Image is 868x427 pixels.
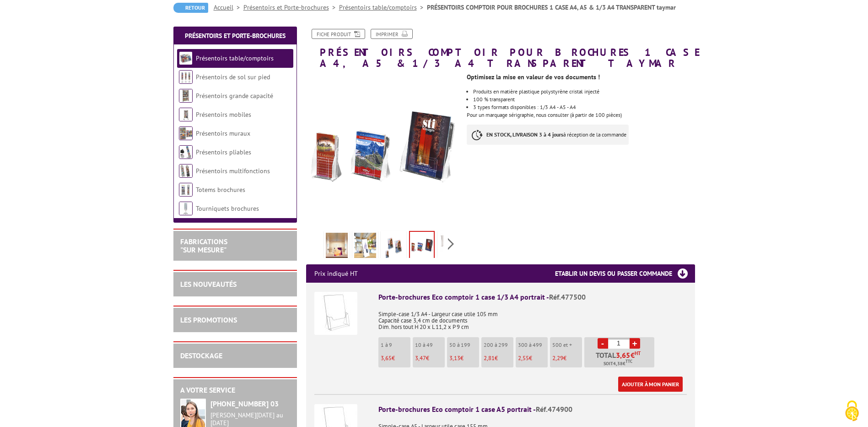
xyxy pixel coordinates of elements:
[306,73,460,228] img: presentoirs_comptoirs_620146.jpg
[467,69,701,154] div: Pour un marquage sérigraphie, nous consulter (à partir de 100 pièces)
[180,315,237,324] a: LES PROMOTIONS
[185,32,286,40] a: Présentoirs et Porte-brochures
[518,354,529,362] span: 2,55
[371,29,413,39] a: Imprimer
[613,360,623,367] span: 4,38
[415,354,426,362] span: 3,47
[447,236,455,252] span: Next
[196,167,270,175] a: Présentoirs multifonctions
[381,342,410,348] p: 1 à 9
[179,164,193,178] img: Présentoirs multifonctions
[179,70,193,84] img: Présentoirs de sol sur pied
[484,354,495,362] span: 2,81
[598,338,608,349] a: -
[552,355,582,361] p: €
[836,396,868,427] button: Cookies (fenêtre modale)
[179,51,193,65] img: Présentoirs table/comptoirs
[518,342,548,348] p: 300 à 499
[473,104,695,110] li: 3 types formats disponibles : 1/3 A4 - A5 - A4
[314,292,357,335] img: Porte-brochures Eco comptoir 1 case 1/3 A4 portrait
[326,233,348,261] img: presentoir_porte_brochures_flyers_comptoir_1case_a4_a5_13a_transparent__taymar_477500_474900_4770...
[179,145,193,159] img: Présentoirs pliables
[630,338,640,349] a: +
[312,29,365,39] a: Fiche produit
[635,350,641,356] sup: HT
[536,405,572,414] span: Réf.474900
[243,3,339,11] a: Présentoirs et Porte-brochures
[179,108,193,121] img: Présentoirs mobiles
[467,73,600,81] strong: Optimisez la mise en valeur de vos documents !
[299,29,702,69] h1: PRÉSENTOIRS COMPTOIR POUR BROCHURES 1 CASE A4, A5 & 1/3 A4 TRANSPARENT taymar
[180,386,290,394] h2: A votre service
[604,360,632,367] span: Soit €
[587,351,654,367] p: Total
[467,125,629,145] p: à réception de la commande
[179,202,193,215] img: Tourniquets brochures
[552,342,582,348] p: 500 et +
[449,355,479,361] p: €
[179,126,193,140] img: Présentoirs muraux
[196,73,270,81] a: Présentoirs de sol sur pied
[378,305,687,330] p: Simple-case 1/3 A4 - Largeur case utile 105 mm Capacité case 3,4 cm de documents Dim. hors tout H...
[180,237,227,254] a: FABRICATIONS"Sur Mesure"
[449,354,460,362] span: 3,13
[180,279,237,289] a: LES NOUVEAUTÉS
[484,342,513,348] p: 200 à 299
[196,186,245,194] a: Totems brochures
[618,377,683,392] a: Ajouter à mon panier
[473,89,695,94] li: Produits en matière plastique polystyrène cristal injecté
[196,110,251,119] a: Présentoirs mobiles
[484,355,513,361] p: €
[549,292,586,301] span: Réf.477500
[841,400,863,422] img: Cookies (fenêtre modale)
[410,232,434,260] img: presentoirs_comptoirs_620146.jpg
[378,292,687,302] div: Porte-brochures Eco comptoir 1 case 1/3 A4 portrait -
[427,3,676,12] li: PRÉSENTOIRS COMPTOIR POUR BROCHURES 1 CASE A4, A5 & 1/3 A4 TRANSPARENT taymar
[196,148,251,156] a: Présentoirs pliables
[486,131,563,138] strong: EN STOCK, LIVRAISON 3 à 4 jours
[354,233,376,261] img: porte_brochures_eco_comptoir_1case_a4_a5_13a4_portrait__477500_474900_477000_mise_en_scene.jpg
[616,351,631,359] span: 3,65
[631,351,635,359] span: €
[552,354,563,362] span: 2,29
[196,92,273,100] a: Présentoirs grande capacité
[196,129,250,137] a: Présentoirs muraux
[196,54,274,62] a: Présentoirs table/comptoirs
[210,411,290,427] div: [PERSON_NAME][DATE] au [DATE]
[625,359,632,364] sup: TTC
[214,3,243,11] a: Accueil
[383,233,404,261] img: presentoirs_comptoirs_477500_1.jpg
[180,351,222,360] a: DESTOCKAGE
[179,89,193,103] img: Présentoirs grande capacité
[381,354,392,362] span: 3,65
[449,342,479,348] p: 50 à 199
[173,3,208,13] a: Retour
[314,264,358,283] p: Prix indiqué HT
[555,264,695,283] h3: Etablir un devis ou passer commande
[196,204,259,213] a: Tourniquets brochures
[518,355,548,361] p: €
[210,399,279,408] strong: [PHONE_NUMBER] 03
[339,3,427,11] a: Présentoirs table/comptoirs
[473,97,695,102] li: 100 % transparent
[381,355,410,361] p: €
[439,233,461,261] img: porte_brochures_comptoir_paysage_taymar.jpg
[415,342,445,348] p: 10 à 49
[179,183,193,197] img: Totems brochures
[378,404,687,415] div: Porte-brochures Eco comptoir 1 case A5 portrait -
[415,355,445,361] p: €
